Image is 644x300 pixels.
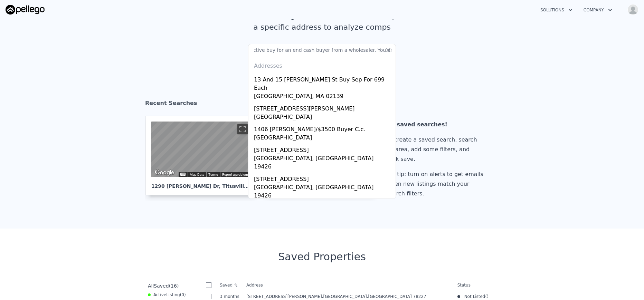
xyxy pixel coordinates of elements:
[166,292,180,297] span: Listing
[190,172,204,177] button: Map Data
[535,4,578,16] button: Solutions
[387,170,486,199] div: Pro tip: turn on alerts to get emails when new listings match your search filters.
[220,294,241,299] time: 2025-06-04 00:19
[254,123,393,134] div: 1406 [PERSON_NAME]/$3500 Buyer C.c.
[254,102,393,113] div: [STREET_ADDRESS][PERSON_NAME]
[153,168,176,177] a: Open this area in Google Maps (opens a new window)
[251,56,393,73] div: Addresses
[244,280,455,291] th: Address
[460,294,487,299] span: Not Listed (
[254,73,393,92] div: 13 And 15 [PERSON_NAME] St Buy Sep For 699 Each
[245,10,399,33] div: Search a region to find deals or look up a specific address to analyze comps
[222,173,248,176] a: Report a problem
[487,294,489,299] span: )
[254,183,393,201] div: [GEOGRAPHIC_DATA], [GEOGRAPHIC_DATA] 19426
[367,294,426,299] span: , [GEOGRAPHIC_DATA] 78227
[254,92,393,102] div: [GEOGRAPHIC_DATA], MA 02139
[154,283,169,289] span: Saved
[6,5,45,14] img: Pellego
[254,154,393,172] div: [GEOGRAPHIC_DATA], [GEOGRAPHIC_DATA] 19426
[578,4,618,16] button: Company
[246,294,322,299] span: [STREET_ADDRESS][PERSON_NAME]
[180,173,185,176] button: Keyboard shortcuts
[455,280,496,291] th: Status
[254,172,393,183] div: [STREET_ADDRESS]
[387,135,486,164] div: To create a saved search, search an area, add some filters, and click save.
[254,143,393,154] div: [STREET_ADDRESS]
[153,168,176,177] img: Google
[254,134,393,143] div: [GEOGRAPHIC_DATA]
[322,294,429,299] span: , [GEOGRAPHIC_DATA]
[248,44,396,56] input: Search an address or region...
[217,280,244,291] th: Saved
[151,122,250,177] div: Map
[145,94,499,116] div: Recent Searches
[254,113,393,123] div: [GEOGRAPHIC_DATA]
[153,292,186,298] span: Active ( 0 )
[237,124,248,134] button: Toggle fullscreen view
[145,251,499,263] div: Saved Properties
[151,177,250,190] div: 1290 [PERSON_NAME] Dr , Titusville
[208,173,218,176] a: Terms (opens in new tab)
[145,116,262,195] a: Map 1290 [PERSON_NAME] Dr, Titusville,FL 32796
[151,122,250,177] div: Street View
[148,282,179,289] div: All ( 16 )
[627,4,638,15] img: avatar
[387,120,486,129] div: No saved searches!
